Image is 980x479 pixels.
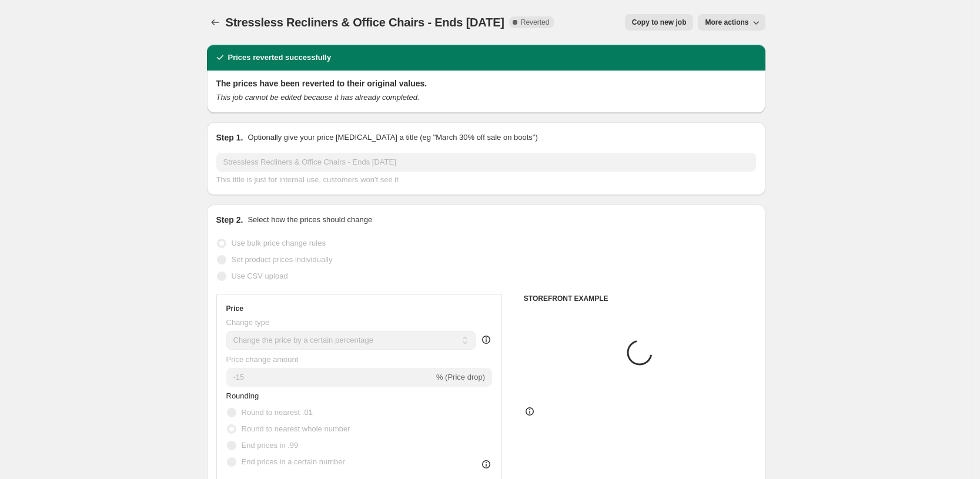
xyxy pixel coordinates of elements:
[232,239,326,247] span: Use bulk price change rules
[242,441,299,450] span: End prices in .99
[228,52,332,63] h2: Prices reverted successfully
[232,255,333,264] span: Set product prices individually
[226,355,299,364] span: Price change amount
[705,18,748,27] span: More actions
[216,175,399,184] span: This title is just for internal use, customers won't see it
[207,14,223,31] button: Price change jobs
[226,391,259,400] span: Rounding
[216,132,243,143] h2: Step 1.
[226,318,270,327] span: Change type
[632,18,687,27] span: Copy to new job
[226,16,504,29] span: Stressless Recliners & Office Chairs - Ends [DATE]
[247,132,537,143] p: Optionally give your price [MEDICAL_DATA] a title (eg "March 30% off sale on boots")
[216,153,756,172] input: 30% off holiday sale
[226,304,243,313] h3: Price
[625,14,694,31] button: Copy to new job
[242,457,345,466] span: End prices in a certain number
[216,93,420,102] i: This job cannot be edited because it has already completed.
[242,424,350,433] span: Round to nearest whole number
[524,294,756,303] h6: STOREFRONT EXAMPLE
[521,18,550,27] span: Reverted
[242,408,313,417] span: Round to nearest .01
[232,272,288,280] span: Use CSV upload
[698,14,765,31] button: More actions
[216,78,756,89] h2: The prices have been reverted to their original values.
[216,214,243,226] h2: Step 2.
[480,334,492,346] div: help
[247,214,372,226] p: Select how the prices should change
[436,373,485,381] span: % (Price drop)
[226,368,434,387] input: -15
